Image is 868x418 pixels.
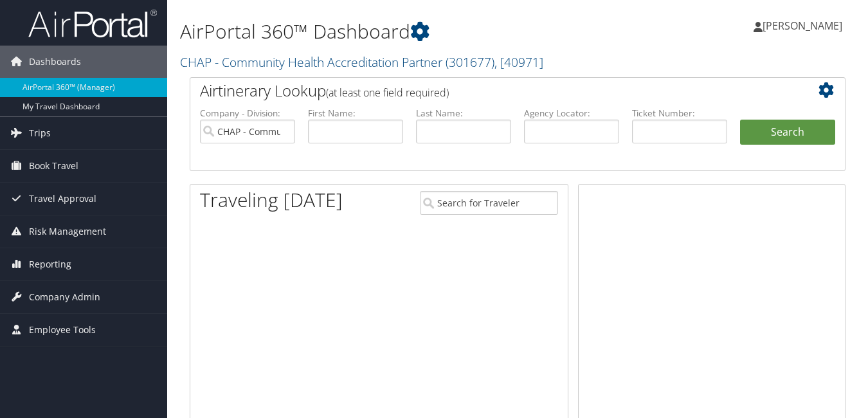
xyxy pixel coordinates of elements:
[29,248,71,280] span: Reporting
[29,183,96,215] span: Travel Approval
[29,215,106,248] span: Risk Management
[180,18,630,45] h1: AirPortal 360™ Dashboard
[200,107,295,120] label: Company - Division:
[420,191,557,215] input: Search for Traveler
[28,8,157,39] img: airportal-logo.png
[29,46,81,78] span: Dashboards
[632,107,727,120] label: Ticket Number:
[29,281,100,313] span: Company Admin
[763,19,842,33] span: [PERSON_NAME]
[494,53,543,71] span: , [ 40971 ]
[308,107,403,120] label: First Name:
[740,120,835,145] button: Search
[326,86,449,100] span: (at least one field required)
[524,107,619,120] label: Agency Locator:
[446,53,494,71] span: ( 301677 )
[180,53,543,71] a: CHAP - Community Health Accreditation Partner
[200,80,781,102] h2: Airtinerary Lookup
[200,186,343,214] h1: Traveling [DATE]
[416,107,511,120] label: Last Name:
[29,314,96,346] span: Employee Tools
[754,6,855,45] a: [PERSON_NAME]
[29,150,78,182] span: Book Travel
[29,117,51,149] span: Trips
